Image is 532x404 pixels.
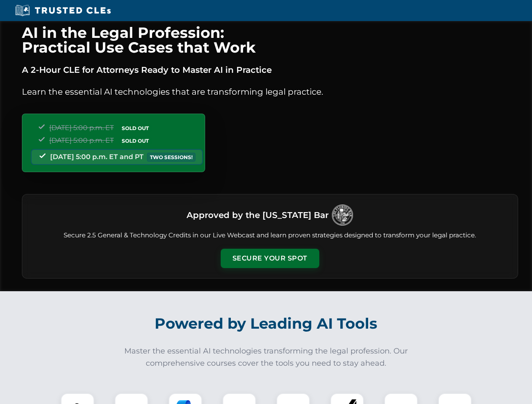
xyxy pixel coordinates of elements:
p: A 2-Hour CLE for Attorneys Ready to Master AI in Practice [22,63,518,77]
h2: Powered by Leading AI Tools [33,309,500,338]
span: [DATE] 5:00 p.m. ET [49,136,114,144]
span: SOLD OUT [119,136,152,145]
p: Learn the essential AI technologies that are transforming legal practice. [22,85,518,98]
button: Secure Your Spot [221,249,319,268]
span: [DATE] 5:00 p.m. ET [49,124,114,132]
p: Master the essential AI technologies transforming the legal profession. Our comprehensive courses... [119,345,414,369]
img: Trusted CLEs [13,4,113,17]
h3: Approved by the [US_STATE] Bar [187,207,329,223]
span: SOLD OUT [119,124,152,133]
p: Secure 2.5 General & Technology Credits in our Live Webcast and learn proven strategies designed ... [32,231,508,240]
img: Logo [332,205,353,226]
h1: AI in the Legal Profession: Practical Use Cases that Work [22,25,518,55]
